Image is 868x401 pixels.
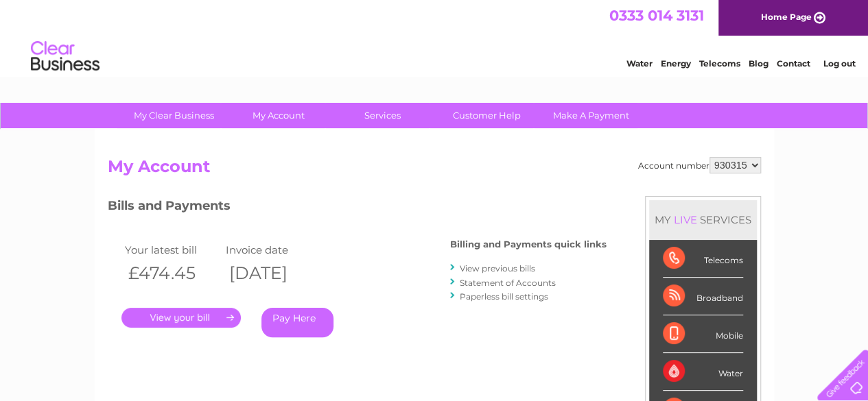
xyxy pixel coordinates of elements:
h2: My Account [108,157,761,183]
h3: Bills and Payments [108,196,607,220]
div: Telecoms [663,240,743,278]
td: Your latest bill [121,241,223,259]
a: Pay Here [261,308,333,337]
a: Statement of Accounts [460,278,556,288]
div: Water [663,353,743,391]
a: Telecoms [699,58,740,69]
a: Log out [823,58,855,69]
a: Make A Payment [535,103,648,128]
td: Invoice date [222,241,324,259]
a: Contact [777,58,810,69]
div: MY SERVICES [649,200,757,239]
a: My Account [222,103,335,128]
a: View previous bills [460,263,535,274]
div: Broadband [663,278,743,315]
div: Clear Business is a trading name of Verastar Limited (registered in [GEOGRAPHIC_DATA] No. 3667643... [110,8,759,66]
a: Energy [661,58,691,69]
a: My Clear Business [117,103,231,128]
div: Mobile [663,315,743,353]
a: Water [626,58,653,69]
a: 0333 014 3131 [609,7,704,24]
a: Blog [749,58,769,69]
img: logo.png [30,36,100,77]
a: Customer Help [430,103,543,128]
div: LIVE [671,213,700,226]
a: . [121,308,241,328]
a: Paperless bill settings [460,291,548,302]
a: Services [326,103,439,128]
th: [DATE] [222,259,324,287]
th: £474.45 [121,259,223,287]
h4: Billing and Payments quick links [450,239,607,250]
div: Account number [638,157,761,173]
